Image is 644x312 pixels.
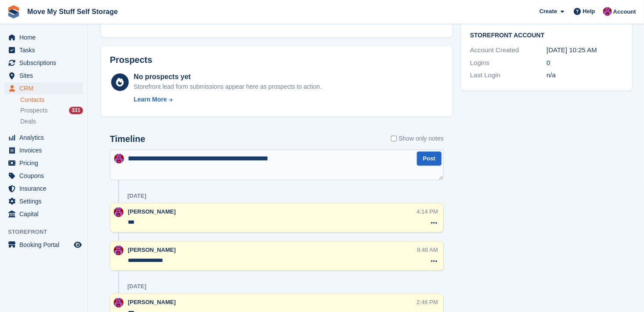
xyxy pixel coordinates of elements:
[613,7,636,16] span: Account
[470,45,546,55] div: Account Created
[114,246,123,255] img: Carrie Machin
[470,70,546,80] div: Last Login
[127,192,146,200] div: [DATE]
[127,283,146,290] div: [DATE]
[417,207,438,216] div: 4:14 PM
[20,117,83,126] a: Deals
[4,44,83,56] a: menu
[20,117,36,126] span: Deals
[583,7,595,16] span: Help
[4,157,83,169] a: menu
[4,31,83,44] a: menu
[603,7,612,16] img: Carrie Machin
[128,299,176,305] span: [PERSON_NAME]
[4,82,83,94] a: menu
[4,170,83,182] a: menu
[4,144,83,156] a: menu
[128,247,176,253] span: [PERSON_NAME]
[417,298,438,306] div: 2:46 PM
[19,69,72,82] span: Sites
[19,195,72,207] span: Settings
[19,31,72,44] span: Home
[72,239,83,250] a: Preview store
[19,170,72,182] span: Coupons
[19,144,72,156] span: Invoices
[134,95,322,104] a: Learn More
[134,95,166,104] div: Learn More
[20,96,83,104] a: Contacts
[470,30,623,39] h2: Storefront Account
[4,239,83,251] a: menu
[546,45,623,55] div: [DATE] 10:25 AM
[19,208,72,220] span: Capital
[4,182,83,195] a: menu
[19,44,72,56] span: Tasks
[110,134,145,144] h2: Timeline
[114,154,124,163] img: Carrie Machin
[128,208,176,215] span: [PERSON_NAME]
[7,5,20,18] img: stora-icon-8386f47178a22dfd0bd8f6a31ec36ba5ce8667c1dd55bd0f319d3a0aa187defe.svg
[391,134,397,143] input: Show only notes
[24,4,121,19] a: Move My Stuff Self Storage
[19,157,72,169] span: Pricing
[539,7,557,16] span: Create
[417,152,441,166] button: Post
[470,58,546,68] div: Logins
[19,82,72,94] span: CRM
[134,82,322,91] div: Storefront lead form submissions appear here as prospects to action.
[20,106,47,115] span: Prospects
[546,58,623,68] div: 0
[8,228,87,236] span: Storefront
[114,298,123,308] img: Carrie Machin
[110,55,152,65] h2: Prospects
[19,182,72,195] span: Insurance
[69,107,83,114] div: 331
[4,195,83,207] a: menu
[19,57,72,69] span: Subscriptions
[19,239,72,251] span: Booking Portal
[417,246,438,254] div: 9:48 AM
[19,131,72,144] span: Analytics
[391,134,444,143] label: Show only notes
[134,72,322,82] div: No prospects yet
[4,69,83,82] a: menu
[546,70,623,80] div: n/a
[4,131,83,144] a: menu
[20,106,83,115] a: Prospects 331
[4,208,83,220] a: menu
[4,57,83,69] a: menu
[114,207,123,217] img: Carrie Machin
